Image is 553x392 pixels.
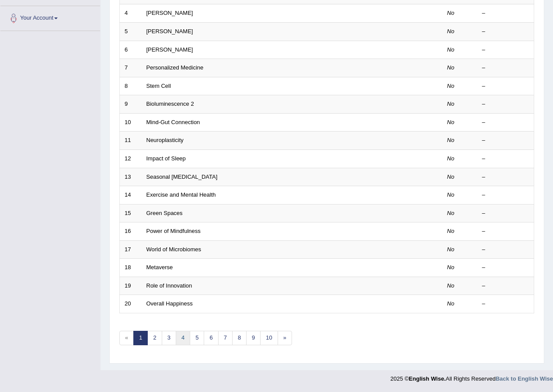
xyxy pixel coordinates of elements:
td: 6 [120,41,142,59]
div: – [482,227,529,236]
a: 3 [162,331,176,345]
em: No [447,191,455,198]
a: Personalized Medicine [146,64,204,71]
em: No [447,10,455,16]
a: [PERSON_NAME] [146,46,193,53]
a: 4 [176,331,190,345]
a: Metaverse [146,264,173,271]
em: No [447,101,455,107]
td: 18 [120,259,142,277]
a: Seasonal [MEDICAL_DATA] [146,173,218,180]
div: – [482,136,529,145]
div: – [482,246,529,254]
a: Neuroplasticity [146,137,184,143]
em: No [447,119,455,125]
td: 19 [120,277,142,295]
strong: English Wise. [409,375,445,382]
div: – [482,173,529,181]
a: Power of Mindfulness [146,228,201,234]
em: No [447,282,455,289]
a: 10 [260,331,278,345]
em: No [447,46,455,53]
em: No [447,83,455,89]
td: 7 [120,59,142,77]
td: 8 [120,77,142,95]
em: No [447,137,455,143]
a: Stem Cell [146,83,171,89]
a: Bioluminescence 2 [146,101,194,107]
td: 15 [120,204,142,222]
div: – [482,282,529,290]
a: 7 [218,331,233,345]
td: 16 [120,222,142,241]
div: – [482,9,529,17]
td: 12 [120,149,142,168]
div: – [482,155,529,163]
div: – [482,100,529,108]
a: Overall Happiness [146,300,193,307]
em: No [447,64,455,71]
td: 13 [120,168,142,186]
div: – [482,46,529,54]
div: – [482,209,529,218]
em: No [447,246,455,253]
em: No [447,173,455,180]
a: Green Spaces [146,210,183,216]
em: No [447,300,455,307]
a: Impact of Sleep [146,155,186,162]
a: 1 [133,331,148,345]
em: No [447,228,455,234]
td: 20 [120,295,142,313]
td: 14 [120,186,142,205]
em: No [447,155,455,162]
td: 10 [120,113,142,132]
a: 6 [204,331,218,345]
span: « [119,331,134,345]
em: No [447,210,455,216]
a: 5 [190,331,204,345]
a: Mind-Gut Connection [146,119,200,125]
em: No [447,28,455,35]
div: – [482,28,529,36]
a: 9 [246,331,261,345]
td: 17 [120,240,142,259]
div: – [482,64,529,72]
a: Back to English Wise [496,375,553,382]
a: 8 [232,331,247,345]
a: Role of Innovation [146,282,192,289]
div: – [482,300,529,308]
td: 9 [120,95,142,114]
div: – [482,264,529,272]
em: No [447,264,455,271]
div: – [482,191,529,199]
a: » [278,331,292,345]
div: – [482,82,529,90]
a: [PERSON_NAME] [146,28,193,35]
a: Your Account [0,6,100,28]
a: Exercise and Mental Health [146,191,216,198]
a: [PERSON_NAME] [146,10,193,16]
div: – [482,118,529,127]
a: World of Microbiomes [146,246,201,253]
td: 11 [120,132,142,150]
div: 2025 © All Rights Reserved [390,370,553,383]
td: 5 [120,23,142,41]
td: 4 [120,4,142,23]
a: 2 [147,331,162,345]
